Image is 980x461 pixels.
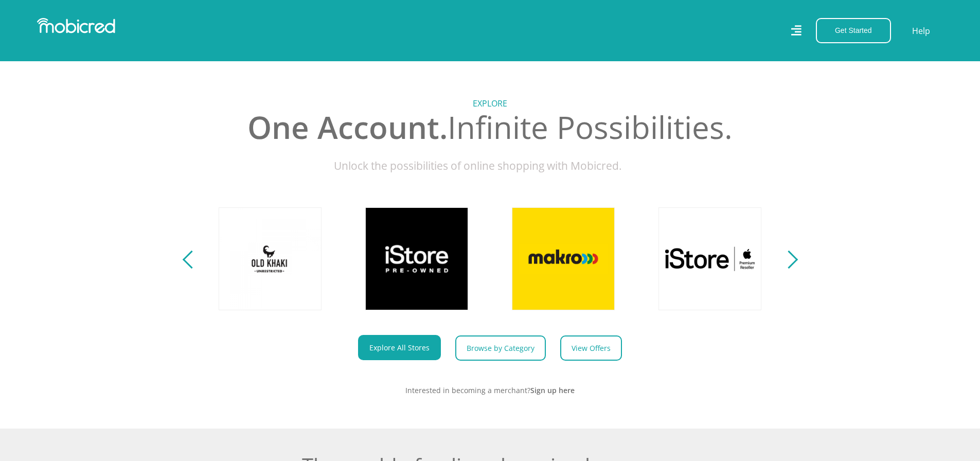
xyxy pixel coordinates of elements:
a: Browse by Category [455,335,546,361]
a: View Offers [560,335,622,361]
button: Previous [185,249,198,269]
button: Next [782,249,795,269]
h5: Explore [205,99,776,109]
h2: Infinite Possibilities. [205,109,776,146]
a: Explore All Stores [358,335,441,360]
p: Unlock the possibilities of online shopping with Mobicred. [205,158,776,174]
a: Sign up here [530,385,575,395]
span: One Account. [247,106,448,148]
img: Mobicred [37,18,115,33]
button: Get Started [816,18,891,43]
a: Help [912,24,931,38]
p: Interested in becoming a merchant? [205,385,776,396]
